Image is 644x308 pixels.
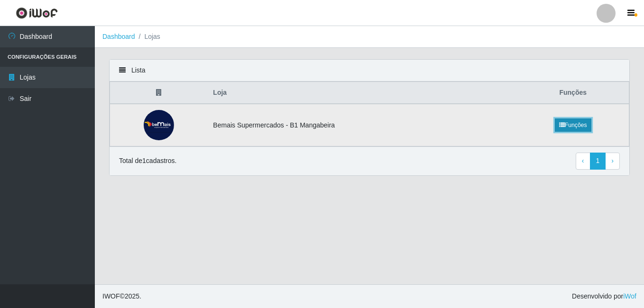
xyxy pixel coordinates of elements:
[555,118,591,132] a: Funções
[605,153,620,170] a: Next
[16,7,58,19] img: CoreUI Logo
[623,292,636,300] a: iWof
[576,153,620,170] nav: pagination
[135,32,160,42] li: Lojas
[119,156,176,166] p: Total de 1 cadastros.
[102,292,120,300] span: IWOF
[143,110,174,140] img: Bemais Supermercados - B1 Mangabeira
[207,104,517,146] td: Bemais Supermercados - B1 Mangabeira
[576,153,590,170] a: Previous
[102,33,135,40] a: Dashboard
[95,26,644,48] nav: breadcrumb
[611,157,614,164] span: ›
[590,153,606,170] a: 1
[572,291,636,301] span: Desenvolvido por
[582,157,584,164] span: ‹
[102,291,141,301] span: © 2025 .
[110,60,629,82] div: Lista
[517,82,629,104] th: Funções
[207,82,517,104] th: Loja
